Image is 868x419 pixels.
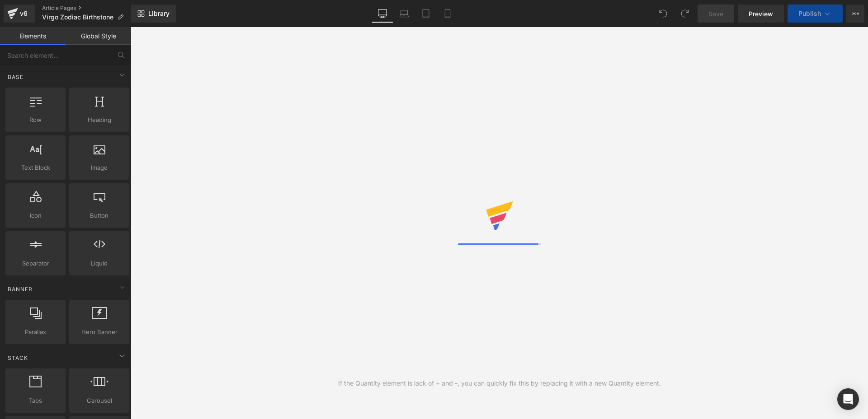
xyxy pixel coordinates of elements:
div: If the Quantity element is lack of + and -, you can quickly fix this by replacing it with a new Q... [338,378,661,388]
button: Publish [788,5,843,23]
span: Image [72,163,127,172]
a: Desktop [372,5,393,23]
span: Hero Banner [72,327,127,337]
a: Global Style [66,27,131,45]
a: New Library [131,5,176,23]
span: Base [7,73,24,81]
a: v6 [4,5,35,23]
span: Carousel [72,396,127,405]
span: Button [72,211,127,220]
span: Text Block [8,163,63,172]
a: Mobile [437,5,458,23]
span: Library [148,9,170,18]
span: Save [708,9,723,19]
span: Icon [8,211,63,220]
span: Row [8,115,63,125]
span: Preview [749,9,773,19]
a: Article Pages [42,5,131,12]
div: v6 [18,8,29,19]
a: Preview [738,5,784,23]
span: Stack [7,354,29,362]
span: Heading [72,115,127,125]
button: More [846,5,864,23]
span: Parallax [8,327,63,337]
span: Tabs [8,396,63,405]
a: Laptop [393,5,415,23]
span: Separator [8,259,63,268]
button: Undo [654,5,672,23]
span: Liquid [72,259,127,268]
span: Virgo Zodiac Birthstone [42,14,113,21]
div: Open Intercom Messenger [837,388,859,410]
span: Banner [7,285,33,293]
button: Redo [676,5,694,23]
a: Tablet [415,5,437,23]
span: Publish [798,10,821,17]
